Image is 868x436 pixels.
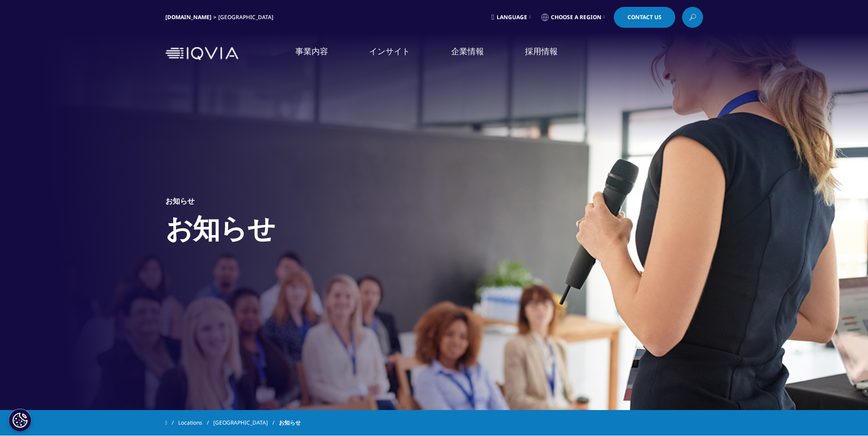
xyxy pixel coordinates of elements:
span: お知らせ [279,415,301,431]
a: [GEOGRAPHIC_DATA] [213,415,279,431]
a: Locations [178,415,213,431]
div: [GEOGRAPHIC_DATA] [218,14,277,21]
a: Contact Us [614,7,675,28]
a: 企業情報 [451,46,484,57]
span: Contact Us [627,15,662,20]
a: [DOMAIN_NAME] [165,13,211,21]
h5: お知らせ [165,196,195,205]
span: Choose a Region [551,14,601,21]
button: Cookie 設定 [9,409,31,431]
a: 採用情報 [525,46,558,57]
span: Language [497,14,527,21]
h1: お知らせ [165,211,275,251]
nav: Primary [242,32,703,75]
a: 事業内容 [295,46,328,57]
a: インサイト [369,46,410,57]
